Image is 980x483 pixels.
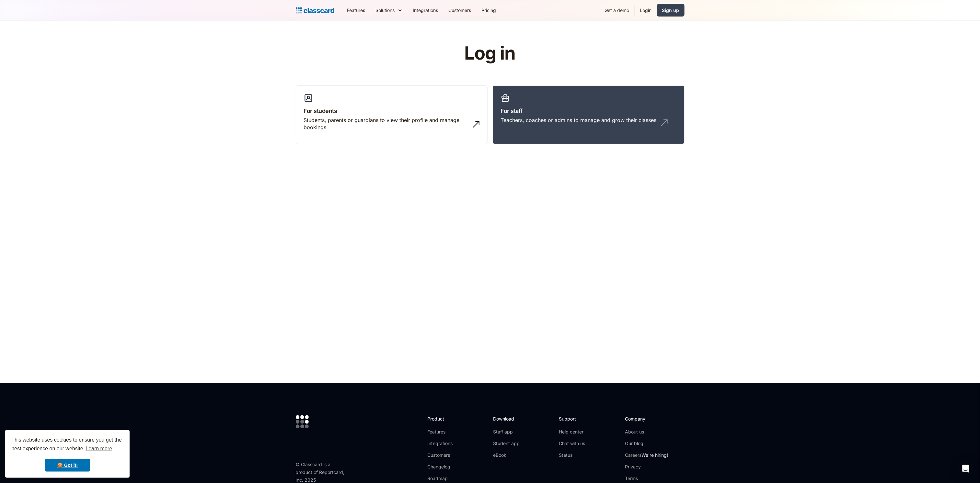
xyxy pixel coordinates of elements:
[559,452,585,458] a: Status
[958,461,974,477] div: Open Intercom Messenger
[371,3,408,17] div: Solutions
[493,429,520,435] a: Staff app
[625,429,668,435] a: About us
[45,459,90,472] a: dismiss cookie message
[657,4,685,17] a: Sign up
[477,3,502,17] a: Pricing
[641,452,668,458] span: We're hiring!
[427,452,462,458] a: Customers
[625,475,668,482] a: Terms
[625,415,668,422] h2: Company
[662,7,679,14] div: Sign up
[635,3,657,17] a: Login
[559,429,585,435] a: Help center
[427,475,462,482] a: Roadmap
[444,3,477,17] a: Customers
[493,415,520,422] h2: Download
[493,452,520,458] a: eBook
[559,440,585,447] a: Chat with us
[5,430,130,478] div: cookieconsent
[376,7,395,14] div: Solutions
[625,440,668,447] a: Our blog
[427,440,462,447] a: Integrations
[304,117,467,131] div: Students, parents or guardians to view their profile and manage bookings
[11,436,123,454] span: This website uses cookies to ensure you get the best experience on our website.
[493,440,520,447] a: Student app
[501,107,676,115] h3: For staff
[296,85,488,144] a: For studentsStudents, parents or guardians to view their profile and manage bookings
[600,3,635,17] a: Get a demo
[408,3,444,17] a: Integrations
[85,444,113,454] a: learn more about cookies
[427,429,462,435] a: Features
[625,452,668,458] a: CareersWe're hiring!
[427,415,462,422] h2: Product
[493,85,685,144] a: For staffTeachers, coaches or admins to manage and grow their classes
[427,464,462,470] a: Changelog
[559,415,585,422] h2: Support
[387,43,593,63] h1: Log in
[501,117,657,124] div: Teachers, coaches or admins to manage and grow their classes
[296,6,334,15] a: home
[342,3,371,17] a: Features
[304,107,479,115] h3: For students
[625,464,668,470] a: Privacy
